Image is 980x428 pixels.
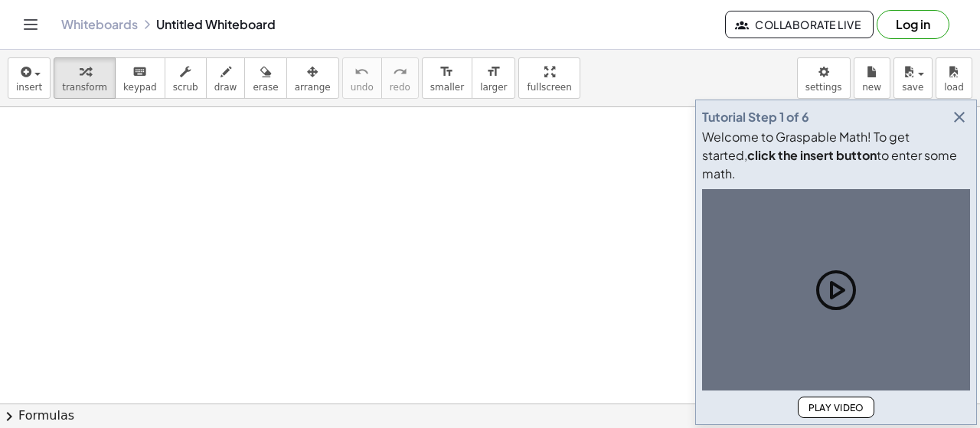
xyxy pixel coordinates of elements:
[944,82,964,93] span: load
[805,82,842,93] span: settings
[390,82,410,93] span: redo
[893,57,933,99] button: save
[342,57,382,99] button: undoundo
[123,82,157,93] span: keypad
[62,82,107,93] span: transform
[480,82,507,93] span: larger
[518,57,580,99] button: fullscreen
[854,57,890,99] button: new
[936,57,972,99] button: load
[393,63,407,81] i: redo
[877,10,949,39] button: Log in
[472,57,515,99] button: format_sizelarger
[808,402,864,413] span: Play Video
[702,108,809,126] div: Tutorial Step 1 of 6
[439,63,454,81] i: format_size
[253,82,278,93] span: erase
[725,11,874,38] button: Collaborate Live
[354,63,369,81] i: undo
[286,57,339,99] button: arrange
[206,57,246,99] button: draw
[16,82,42,93] span: insert
[486,63,501,81] i: format_size
[862,82,881,93] span: new
[295,82,331,93] span: arrange
[430,82,464,93] span: smaller
[381,57,419,99] button: redoredo
[527,82,571,93] span: fullscreen
[18,12,43,37] button: Toggle navigation
[165,57,207,99] button: scrub
[798,397,874,418] button: Play Video
[422,57,472,99] button: format_sizesmaller
[244,57,286,99] button: erase
[61,17,138,32] a: Whiteboards
[747,147,877,163] b: click the insert button
[132,63,147,81] i: keyboard
[8,57,51,99] button: insert
[173,82,198,93] span: scrub
[115,57,165,99] button: keyboardkeypad
[702,128,970,183] div: Welcome to Graspable Math! To get started, to enter some math.
[797,57,851,99] button: settings
[902,82,923,93] span: save
[54,57,116,99] button: transform
[738,18,861,31] span: Collaborate Live
[214,82,237,93] span: draw
[351,82,374,93] span: undo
